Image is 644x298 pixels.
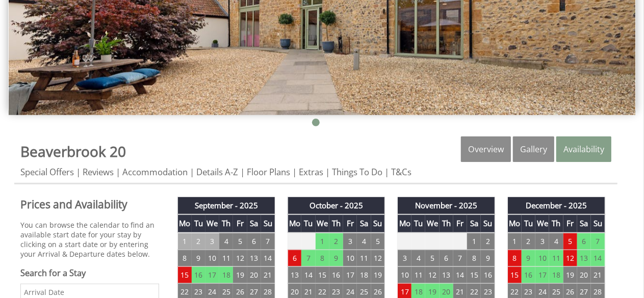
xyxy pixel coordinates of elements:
[535,266,549,283] td: 17
[549,233,563,250] td: 4
[556,137,611,162] a: Availability
[371,214,385,232] th: Su
[508,250,522,266] td: 8
[299,166,323,178] a: Extras
[357,214,371,232] th: Sa
[288,266,301,283] td: 13
[233,233,247,250] td: 5
[343,250,357,266] td: 10
[481,233,495,250] td: 2
[192,233,205,250] td: 2
[261,266,275,283] td: 21
[522,233,535,250] td: 2
[20,142,126,161] a: Beaverbrook 20
[219,250,233,266] td: 11
[192,266,205,283] td: 16
[20,197,159,211] a: Prices and Availability
[357,266,371,283] td: 18
[563,250,577,266] td: 12
[508,197,605,214] th: December - 2025
[425,214,439,232] th: We
[329,233,343,250] td: 2
[440,250,453,266] td: 6
[461,137,511,162] a: Overview
[481,214,495,232] th: Su
[591,250,605,266] td: 14
[467,266,481,283] td: 15
[481,250,495,266] td: 9
[411,214,425,232] th: Tu
[192,250,205,266] td: 9
[371,266,385,283] td: 19
[177,250,191,266] td: 8
[219,233,233,250] td: 4
[508,214,522,232] th: Mo
[453,266,467,283] td: 14
[247,214,261,232] th: Sa
[563,233,577,250] td: 5
[549,214,563,232] th: Th
[233,250,247,266] td: 12
[357,233,371,250] td: 4
[398,250,411,266] td: 3
[261,214,275,232] th: Su
[440,266,453,283] td: 13
[205,266,219,283] td: 17
[411,250,425,266] td: 4
[196,166,238,178] a: Details A-Z
[219,214,233,232] th: Th
[508,266,522,283] td: 15
[205,250,219,266] td: 10
[391,166,411,178] a: T&Cs
[577,250,591,266] td: 13
[343,266,357,283] td: 17
[177,197,275,214] th: September - 2025
[398,266,411,283] td: 10
[591,214,605,232] th: Su
[453,214,467,232] th: Fr
[481,266,495,283] td: 16
[535,250,549,266] td: 10
[577,214,591,232] th: Sa
[591,266,605,283] td: 21
[357,250,371,266] td: 11
[233,266,247,283] td: 19
[316,266,329,283] td: 15
[343,233,357,250] td: 3
[301,214,315,232] th: Tu
[205,214,219,232] th: We
[219,266,233,283] td: 18
[467,214,481,232] th: Sa
[316,250,329,266] td: 8
[398,214,411,232] th: Mo
[535,214,549,232] th: We
[577,266,591,283] td: 20
[591,233,605,250] td: 7
[83,166,114,178] a: Reviews
[247,266,261,283] td: 20
[563,266,577,283] td: 19
[20,267,159,279] h3: Search for a Stay
[261,233,275,250] td: 7
[549,250,563,266] td: 11
[549,266,563,283] td: 18
[20,220,159,259] p: You can browse the calendar to find an available start date for your stay by clicking on a start ...
[177,214,191,232] th: Mo
[522,266,535,283] td: 16
[233,214,247,232] th: Fr
[301,266,315,283] td: 14
[371,250,385,266] td: 12
[192,214,205,232] th: Tu
[332,166,382,178] a: Things To Do
[122,166,188,178] a: Accommodation
[508,233,522,250] td: 1
[329,214,343,232] th: Th
[316,233,329,250] td: 1
[261,250,275,266] td: 14
[205,233,219,250] td: 3
[411,266,425,283] td: 11
[247,250,261,266] td: 13
[247,233,261,250] td: 6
